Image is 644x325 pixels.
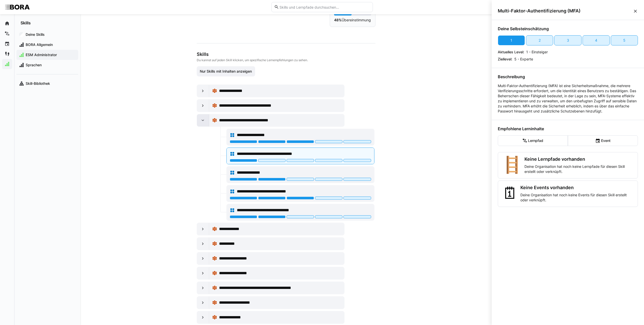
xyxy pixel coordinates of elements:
[520,192,634,203] p: Deine Organisation hat noch keine Events für diesen Skill erstellt oder verknüpft.
[524,156,634,162] h3: Keine Lernpfade vorhanden
[502,156,522,174] div: 🪜
[25,62,76,68] span: Sprachen
[520,185,634,190] h3: Keine Events vorhanden
[498,8,633,14] span: Multi-Faktor-Authentifizierung (MFA)
[25,42,76,47] span: BORA Allgemein
[199,69,253,74] span: Nur Skills mit Inhalten anzeigen
[197,52,374,57] h3: Skills
[498,83,638,114] p: Multi-Faktor-Authentifizierung (MFA) ist eine Sicherheitsmaßnahme, die mehrere Verifizierungsschr...
[623,38,625,43] div: 5
[498,57,512,62] p: Ziellevel:
[498,126,638,131] h4: Empfohlene Lerninhalte
[197,66,255,76] button: Nur Skills mit Inhalten anzeigen
[567,38,569,43] div: 3
[279,5,370,9] input: Skills und Lernpfade durchsuchen…
[25,52,76,57] span: ESM Administrator
[568,135,638,146] eds-button-option: Event
[498,26,638,31] h4: Deine Selbsteinschätzung
[524,164,634,174] p: Deine Organisation hat noch keine Lernpfade für diesen Skill erstellt oder verknüpft.
[334,18,342,22] strong: 48%
[498,50,524,55] p: Aktuelles Level:
[502,185,518,203] div: 🗓
[334,18,371,23] p: Übereinstimmung
[498,74,638,79] h4: Beschreibung
[526,50,548,55] p: 1 - Einsteiger
[510,38,512,43] div: 1
[514,57,533,62] p: 5 - Experte
[539,38,541,43] div: 2
[197,58,374,62] p: Du kannst auf jeden Skill klicken, um spezifische Lernempfehlungen zu sehen.
[498,135,568,146] eds-button-option: Lernpfad
[595,38,597,43] div: 4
